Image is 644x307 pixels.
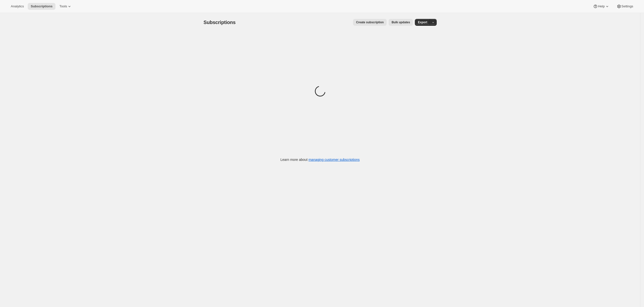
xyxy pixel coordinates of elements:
button: Subscriptions [28,3,55,10]
button: Create subscription [353,19,387,26]
button: Tools [56,3,75,10]
p: Learn more about [280,157,360,162]
span: Bulk updates [392,20,410,24]
button: Bulk updates [389,19,413,26]
button: Analytics [8,3,27,10]
span: Export [418,20,427,24]
button: Settings [614,3,636,10]
span: Settings [621,4,633,8]
span: Tools [59,4,67,8]
span: Help [598,4,605,8]
button: Export [415,19,430,26]
span: Create subscription [356,20,384,24]
span: Subscriptions [31,4,53,8]
span: Subscriptions [204,20,236,25]
a: managing customer subscriptions [308,158,360,162]
span: Analytics [11,4,24,8]
button: Help [590,3,612,10]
